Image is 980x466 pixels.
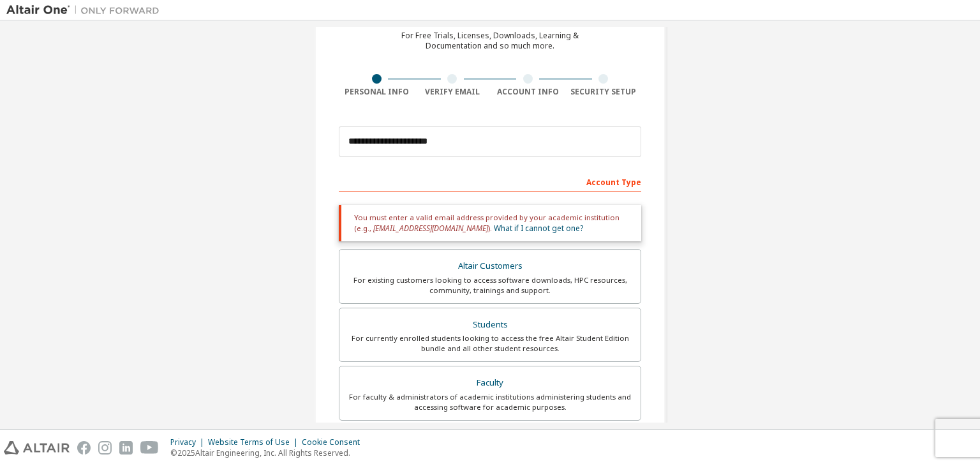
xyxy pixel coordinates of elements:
[339,205,641,241] div: You must enter a valid email address provided by your academic institution (e.g., ).
[98,441,112,455] img: instagram.svg
[347,275,633,296] div: For existing customers looking to access software downloads, HPC resources, community, trainings ...
[339,171,641,192] div: Account Type
[170,447,367,458] p: © 2025 Altair Engineering, Inc. All Rights Reserved.
[490,87,566,97] div: Account Info
[347,374,633,392] div: Faculty
[302,437,367,447] div: Cookie Consent
[347,316,633,334] div: Students
[401,31,579,51] div: For Free Trials, Licenses, Downloads, Learning & Documentation and so much more.
[339,87,415,97] div: Personal Info
[119,441,133,455] img: linkedin.svg
[566,87,642,97] div: Security Setup
[347,333,633,354] div: For currently enrolled students looking to access the free Altair Student Edition bundle and all ...
[373,223,488,234] span: [EMAIL_ADDRESS][DOMAIN_NAME]
[494,223,583,234] a: What if I cannot get one?
[347,392,633,412] div: For faculty & administrators of academic institutions administering students and accessing softwa...
[415,87,491,97] div: Verify Email
[6,4,166,17] img: Altair One
[347,257,633,275] div: Altair Customers
[4,441,70,455] img: altair_logo.svg
[170,437,208,447] div: Privacy
[208,437,302,447] div: Website Terms of Use
[140,441,159,455] img: youtube.svg
[77,441,91,455] img: facebook.svg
